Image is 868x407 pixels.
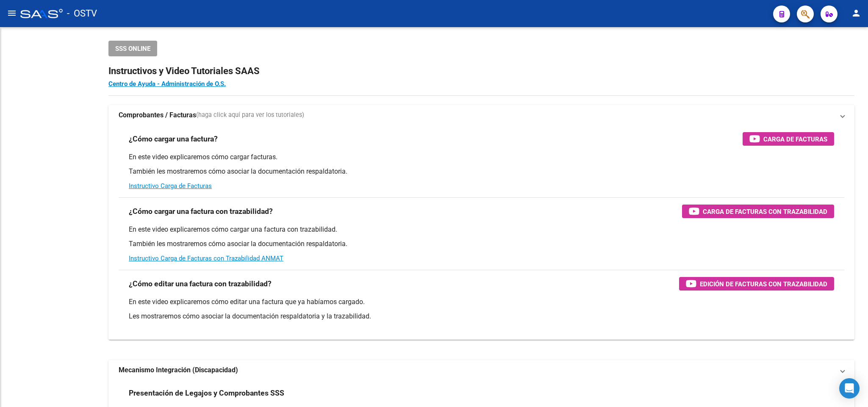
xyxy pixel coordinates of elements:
[129,133,218,145] h3: ¿Cómo cargar una factura?
[108,105,854,125] mat-expansion-panel-header: Comprobantes / Facturas(haga click aquí para ver los tutoriales)
[839,378,860,399] div: Open Intercom Messenger
[129,152,834,162] p: En este video explicaremos cómo cargar facturas.
[129,182,212,190] a: Instructivo Carga de Facturas
[682,205,834,218] button: Carga de Facturas con Trazabilidad
[7,8,17,18] mat-icon: menu
[108,63,854,79] h2: Instructivos y Video Tutoriales SAAS
[108,125,854,340] div: Comprobantes / Facturas(haga click aquí para ver los tutoriales)
[119,111,196,120] strong: Comprobantes / Facturas
[115,45,150,53] span: SSS ONLINE
[67,4,97,23] span: - OSTV
[129,225,834,234] p: En este video explicaremos cómo cargar una factura con trazabilidad.
[743,132,834,146] button: Carga de Facturas
[129,387,284,399] h3: Presentación de Legajos y Comprobantes SSS
[129,255,283,262] a: Instructivo Carga de Facturas con Trazabilidad ANMAT
[129,167,834,176] p: También les mostraremos cómo asociar la documentación respaldatoria.
[129,278,272,290] h3: ¿Cómo editar una factura con trazabilidad?
[700,279,827,289] span: Edición de Facturas con Trazabilidad
[119,365,238,375] strong: Mecanismo Integración (Discapacidad)
[703,206,827,217] span: Carga de Facturas con Trazabilidad
[129,297,834,307] p: En este video explicaremos cómo editar una factura que ya habíamos cargado.
[129,239,834,249] p: También les mostraremos cómo asociar la documentación respaldatoria.
[129,312,834,321] p: Les mostraremos cómo asociar la documentación respaldatoria y la trazabilidad.
[763,134,827,144] span: Carga de Facturas
[108,80,226,88] a: Centro de Ayuda - Administración de O.S.
[108,360,854,380] mat-expansion-panel-header: Mecanismo Integración (Discapacidad)
[196,111,304,120] span: (haga click aquí para ver los tutoriales)
[851,8,861,18] mat-icon: person
[679,277,834,291] button: Edición de Facturas con Trazabilidad
[129,205,273,217] h3: ¿Cómo cargar una factura con trazabilidad?
[108,41,157,56] button: SSS ONLINE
